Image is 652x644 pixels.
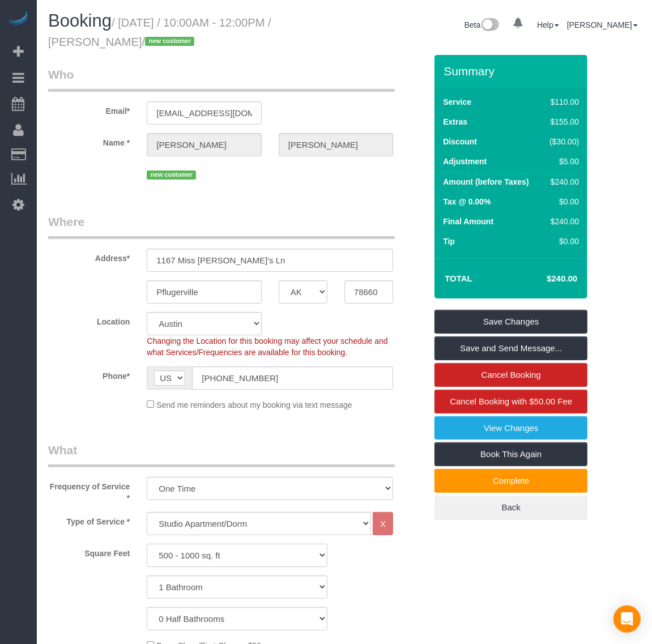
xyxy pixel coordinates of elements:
label: Email* [40,101,138,117]
a: View Changes [434,416,587,440]
label: Amount (before Taxes) [443,176,529,187]
span: new customer [147,170,196,180]
img: New interface [480,18,499,33]
label: Tip [443,236,455,247]
legend: Who [48,66,395,92]
img: Automaid Logo [7,11,29,27]
span: / [142,36,198,48]
div: $0.00 [546,236,579,247]
legend: Where [48,214,395,239]
small: / [DATE] / 10:00AM - 12:00PM / [PERSON_NAME] [48,16,271,48]
input: City* [147,280,261,304]
label: Adjustment [443,156,487,167]
label: Phone* [40,366,138,382]
strong: Total [445,274,472,283]
div: Open Intercom Messenger [613,605,641,633]
label: Extras [443,116,467,127]
span: Booking [48,11,112,31]
a: Beta [465,20,500,29]
div: $5.00 [546,156,579,167]
input: Phone* [192,366,393,390]
span: Cancel Booking with $50.00 Fee [450,396,572,406]
input: Zip Code* [344,280,393,304]
label: Discount [443,136,477,147]
span: Send me reminders about my booking via text message [156,400,352,410]
label: Address* [40,249,138,264]
input: Email* [147,101,261,125]
label: Name * [40,133,138,148]
input: Last Name* [279,133,393,156]
label: Type of Service * [40,512,138,527]
div: ($30.00) [546,136,579,147]
a: Back [434,496,587,519]
label: Final Amount [443,216,493,227]
div: $240.00 [546,216,579,227]
label: Service [443,96,471,108]
div: $110.00 [546,96,579,108]
label: Tax @ 0.00% [443,196,491,207]
h4: $240.00 [513,274,577,284]
span: new customer [145,37,194,46]
span: Changing the Location for this booking may affect your schedule and what Services/Frequencies are... [147,336,387,357]
label: Frequency of Service * [40,477,138,504]
legend: What [48,442,395,467]
input: First Name* [147,133,261,156]
a: [PERSON_NAME] [567,20,638,29]
a: Save and Send Message... [434,336,587,360]
a: Help [537,20,559,29]
div: $155.00 [546,116,579,127]
a: Save Changes [434,310,587,334]
a: Complete [434,469,587,493]
a: Book This Again [434,442,587,466]
label: Square Feet [40,544,138,559]
a: Cancel Booking [434,363,587,387]
div: $240.00 [546,176,579,187]
div: $0.00 [546,196,579,207]
label: Location [40,312,138,327]
h3: Summary [444,65,582,78]
a: Cancel Booking with $50.00 Fee [434,390,587,413]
